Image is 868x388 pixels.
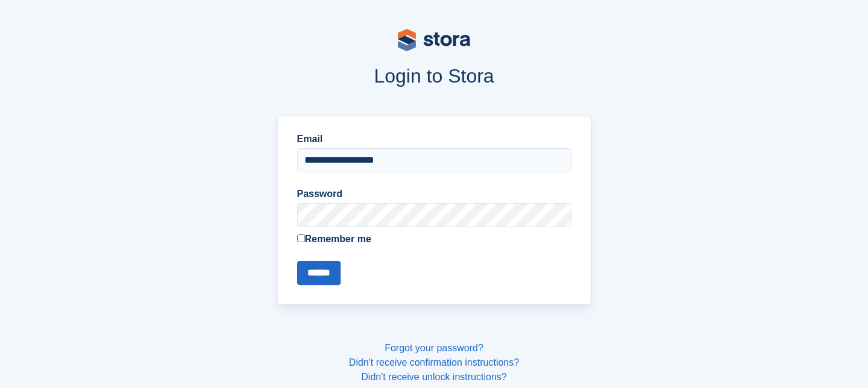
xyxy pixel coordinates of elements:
label: Password [297,187,571,201]
img: stora-logo-53a41332b3708ae10de48c4981b4e9114cc0af31d8433b30ea865607fb682f29.svg [398,29,470,51]
h1: Login to Stora [47,65,821,87]
a: Didn't receive unlock instructions? [361,372,506,382]
a: Didn't receive confirmation instructions? [349,357,519,368]
a: Forgot your password? [385,343,483,353]
label: Remember me [297,232,571,246]
input: Remember me [297,234,305,242]
label: Email [297,132,571,146]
